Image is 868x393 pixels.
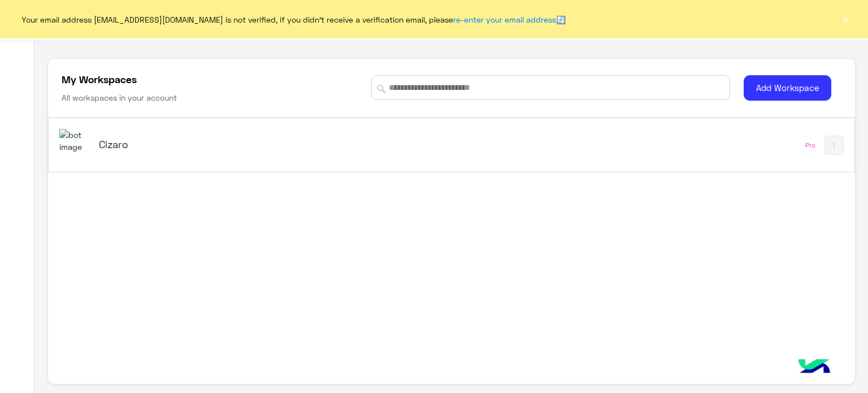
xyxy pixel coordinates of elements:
[21,14,566,25] span: Your email address [EMAIL_ADDRESS][DOMAIN_NAME] is not verified, if you didn't receive a verifica...
[99,137,381,151] h5: Cizaro
[795,348,834,387] img: hulul-logo.png
[840,14,851,25] button: ×
[62,92,177,103] h6: All workspaces in your account
[744,75,831,101] button: Add Workspace
[59,129,90,153] img: 919860931428189
[62,72,137,86] h5: My Workspaces
[453,15,556,24] a: re-enter your email address
[805,141,815,150] div: Pro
